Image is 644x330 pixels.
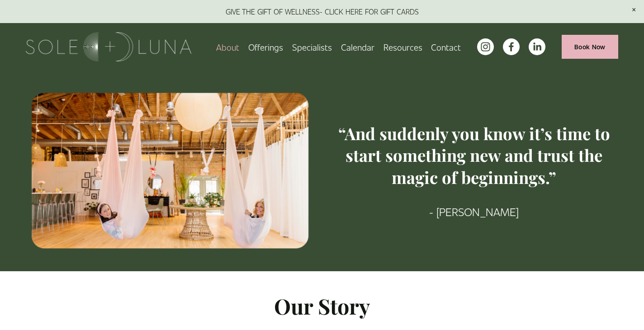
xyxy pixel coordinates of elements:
a: instagram-unauth [477,38,494,55]
h2: Our Story [174,292,470,320]
span: Resources [384,40,422,54]
a: Contact [431,39,461,55]
h3: “And suddenly you know it’s time to start something new and trust the magic of beginnings.” [330,123,618,189]
img: Sole + Luna [26,32,192,61]
a: About [216,39,239,55]
a: folder dropdown [384,39,422,55]
a: LinkedIn [529,38,545,55]
a: folder dropdown [248,39,283,55]
a: Calendar [341,39,374,55]
a: Book Now [562,35,619,59]
a: facebook-unauth [503,38,520,55]
p: - [PERSON_NAME] [330,203,618,221]
span: Offerings [248,40,283,54]
a: Specialists [292,39,332,55]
